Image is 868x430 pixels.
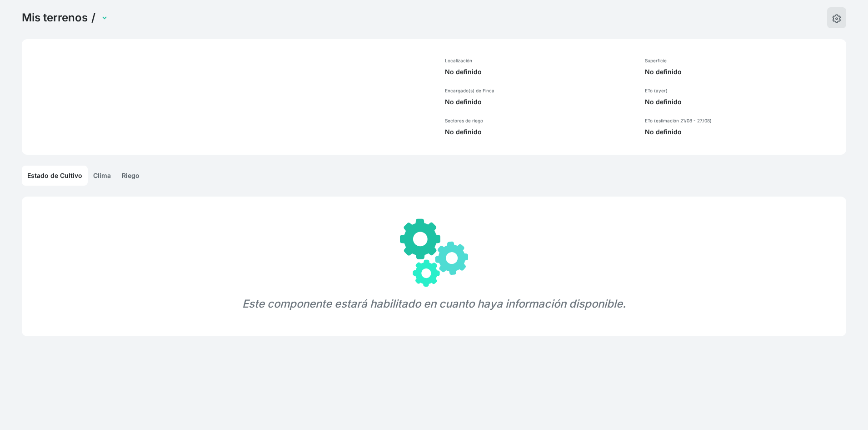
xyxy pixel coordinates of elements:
p: Sectores de riego [445,117,634,124]
p: Superficie [645,57,839,64]
p: ETo (ayer) [645,87,839,94]
p: ETo (estimación 21/08 - 27/08) [645,117,839,124]
span: / [91,11,95,25]
img: edit [832,14,841,23]
a: Estado de Cultivo [22,166,88,186]
a: Riego [116,166,145,186]
select: Land Selector [99,11,108,25]
img: gears.svg [400,218,468,287]
p: Encargado(s) de Finca [445,87,634,94]
p: No definido [645,127,839,137]
a: Clima [88,166,116,186]
p: No definido [445,67,634,76]
a: Mis terrenos [22,11,88,25]
p: No definido [645,97,839,106]
p: No definido [445,97,634,106]
p: Localización [445,57,634,64]
em: Este componente estará habilitado en cuanto haya información disponible. [242,297,626,310]
p: No definido [645,67,839,76]
p: No definido [445,127,634,137]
